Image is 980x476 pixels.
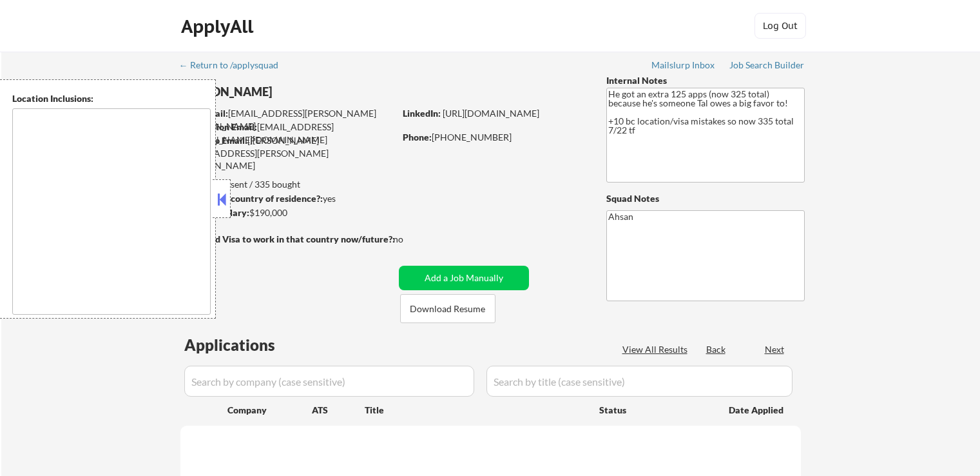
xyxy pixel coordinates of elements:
[403,132,432,143] strong: Phone:
[180,84,445,100] div: [PERSON_NAME]
[486,366,793,397] input: Search by title (case sensitive)
[227,404,312,417] div: Company
[443,108,539,119] a: [URL][DOMAIN_NAME]
[606,74,805,87] div: Internal Notes
[754,13,806,39] button: Log Out
[403,108,441,119] strong: LinkedIn:
[606,192,805,205] div: Squad Notes
[400,294,495,323] button: Download Resume
[181,107,394,132] div: [EMAIL_ADDRESS][PERSON_NAME][DOMAIN_NAME]
[12,92,211,105] div: Location Inclusions:
[179,60,291,73] a: ← Return to /applysquad
[706,343,727,356] div: Back
[729,404,785,417] div: Date Applied
[180,193,323,204] strong: Can work in country of residence?:
[312,404,365,417] div: ATS
[599,398,710,421] div: Status
[180,134,394,172] div: [PERSON_NAME][EMAIL_ADDRESS][PERSON_NAME][DOMAIN_NAME]
[651,61,716,70] div: Mailslurp Inbox
[393,233,430,246] div: no
[365,404,587,417] div: Title
[179,61,291,70] div: ← Return to /applysquad
[184,366,474,397] input: Search by company (case sensitive)
[651,60,716,73] a: Mailslurp Inbox
[181,121,394,146] div: [EMAIL_ADDRESS][PERSON_NAME][DOMAIN_NAME]
[181,15,257,37] div: ApplyAll
[184,337,312,353] div: Applications
[765,343,785,356] div: Next
[399,266,529,290] button: Add a Job Manually
[622,343,691,356] div: View All Results
[180,206,394,219] div: $190,000
[403,131,585,144] div: [PHONE_NUMBER]
[180,192,390,205] div: yes
[180,178,394,191] div: 325 sent / 335 bought
[180,233,395,244] strong: Will need Visa to work in that country now/future?:
[729,61,805,70] div: Job Search Builder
